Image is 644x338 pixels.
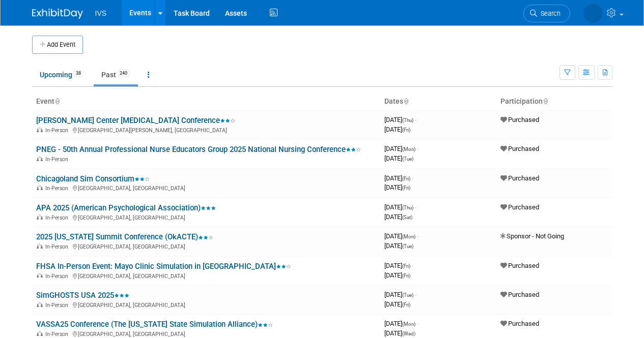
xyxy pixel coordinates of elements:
[384,145,418,152] span: [DATE]
[500,320,539,327] span: Purchased
[403,97,408,105] a: Sort by Start Date
[384,232,418,240] span: [DATE]
[36,145,361,154] a: PNEG - 50th Annual Professional Nurse Educators Group 2025 National Nursing Conference
[417,145,418,152] span: -
[402,302,410,308] span: (Fri)
[36,203,216,212] a: APA 2025 (American Psychological Association)
[402,214,412,220] span: (Sat)
[73,70,84,77] span: 38
[36,291,129,300] a: SimGHOSTS USA 2025
[32,65,92,84] a: Upcoming38
[45,127,71,134] span: In-Person
[36,262,291,271] a: FHSA In-Person Event: Mayo Clinic Simulation in [GEOGRAPHIC_DATA]
[412,174,413,182] span: -
[402,243,413,249] span: (Tue)
[45,331,71,337] span: In-Person
[32,93,380,110] th: Event
[37,214,43,220] img: In-Person Event
[583,4,603,23] img: Carrie Rhoads
[384,116,416,124] span: [DATE]
[500,174,539,182] span: Purchased
[36,213,376,221] div: [GEOGRAPHIC_DATA], [GEOGRAPHIC_DATA]
[37,331,43,336] img: In-Person Event
[402,331,415,336] span: (Wed)
[415,203,416,211] span: -
[384,291,416,298] span: [DATE]
[36,183,376,192] div: [GEOGRAPHIC_DATA], [GEOGRAPHIC_DATA]
[384,203,416,211] span: [DATE]
[45,302,71,309] span: In-Person
[32,9,83,19] img: ExhibitDay
[384,213,412,221] span: [DATE]
[36,116,235,125] a: [PERSON_NAME] Center [MEDICAL_DATA] Conference
[500,203,539,211] span: Purchased
[500,145,539,152] span: Purchased
[54,97,60,105] a: Sort by Event Name
[45,185,71,192] span: In-Person
[402,156,413,162] span: (Tue)
[523,5,570,22] a: Search
[37,127,43,132] img: In-Person Event
[417,232,418,240] span: -
[402,146,415,152] span: (Mon)
[36,232,213,241] a: 2025 [US_STATE] Summit Conference (OkACTE)
[94,65,138,84] a: Past240
[402,321,415,327] span: (Mon)
[36,271,376,280] div: [GEOGRAPHIC_DATA], [GEOGRAPHIC_DATA]
[415,291,416,298] span: -
[496,93,612,110] th: Participation
[384,174,413,182] span: [DATE]
[36,320,273,329] a: VASSA25 Conference (The [US_STATE] State Simulation Alliance)
[36,174,150,183] a: Chicagoland Sim Consortium
[384,271,410,279] span: [DATE]
[36,300,376,309] div: [GEOGRAPHIC_DATA], [GEOGRAPHIC_DATA]
[402,205,413,210] span: (Thu)
[36,329,376,337] div: [GEOGRAPHIC_DATA], [GEOGRAPHIC_DATA]
[402,263,410,269] span: (Fri)
[45,243,71,250] span: In-Person
[95,9,107,17] span: IVS
[384,242,413,250] span: [DATE]
[45,273,71,280] span: In-Person
[500,232,564,240] span: Sponsor - Not Going
[384,329,415,337] span: [DATE]
[384,126,410,133] span: [DATE]
[543,97,548,105] a: Sort by Participation Type
[500,262,539,269] span: Purchased
[37,185,43,190] img: In-Person Event
[380,93,496,110] th: Dates
[37,156,43,161] img: In-Person Event
[500,291,539,298] span: Purchased
[37,302,43,307] img: In-Person Event
[45,214,71,221] span: In-Person
[402,117,413,123] span: (Thu)
[36,242,376,250] div: [GEOGRAPHIC_DATA], [GEOGRAPHIC_DATA]
[402,292,413,298] span: (Tue)
[537,10,561,17] span: Search
[32,36,83,54] button: Add Event
[402,273,410,279] span: (Fri)
[415,116,416,124] span: -
[384,155,413,162] span: [DATE]
[500,116,539,124] span: Purchased
[45,156,71,163] span: In-Person
[37,243,43,249] img: In-Person Event
[417,320,418,327] span: -
[402,234,415,239] span: (Mon)
[384,300,410,308] span: [DATE]
[402,185,410,191] span: (Fri)
[117,70,130,77] span: 240
[402,176,410,181] span: (Fri)
[384,320,418,327] span: [DATE]
[384,262,413,269] span: [DATE]
[37,273,43,278] img: In-Person Event
[402,127,410,133] span: (Fri)
[412,262,413,269] span: -
[36,126,376,134] div: [GEOGRAPHIC_DATA][PERSON_NAME], [GEOGRAPHIC_DATA]
[384,183,410,191] span: [DATE]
